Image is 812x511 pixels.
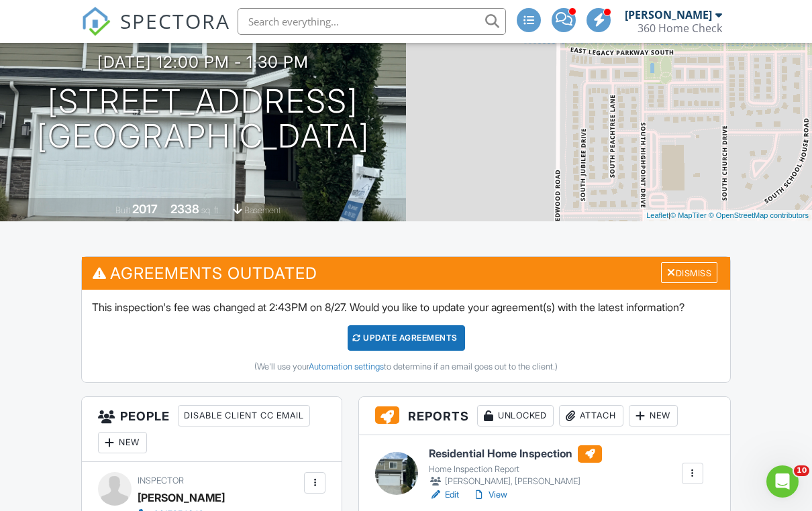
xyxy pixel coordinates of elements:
[138,488,225,508] div: [PERSON_NAME]
[348,325,465,351] div: Update Agreements
[766,465,799,498] iframe: Intercom live chat
[92,361,720,372] div: (We'll use your to determine if an email goes out to the client.)
[81,7,111,36] img: The Best Home Inspection Software - Spectora
[429,464,602,475] div: Home Inspection Report
[646,211,668,219] a: Leaflet
[238,8,506,35] input: Search everything...
[559,405,623,427] div: Attach
[309,361,384,372] a: Automation settings
[82,257,730,290] h3: Agreements Outdated
[138,475,184,486] span: Inspector
[178,405,310,427] div: Disable Client CC Email
[244,205,281,215] span: basement
[429,488,459,502] a: Edit
[170,202,199,216] div: 2338
[115,205,130,215] span: Built
[429,445,602,488] a: Residential Home Inspection Home Inspection Report [PERSON_NAME], [PERSON_NAME]
[472,488,507,502] a: View
[132,202,158,216] div: 2017
[794,465,809,476] span: 10
[429,445,602,463] h6: Residential Home Inspection
[625,8,712,21] div: [PERSON_NAME]
[97,53,309,71] h3: [DATE] 12:00 pm - 1:30 pm
[82,290,730,382] div: This inspection's fee was changed at 2:43PM on 8/27. Would you like to update your agreement(s) w...
[98,432,147,453] div: New
[629,405,678,427] div: New
[82,397,342,462] h3: People
[638,21,722,35] div: 360 Home Check
[709,211,809,219] a: © OpenStreetMap contributors
[359,397,730,435] h3: Reports
[81,18,230,46] a: SPECTORA
[120,7,230,35] span: SPECTORA
[201,205,220,215] span: sq. ft.
[477,405,554,427] div: Unlocked
[429,475,602,488] div: [PERSON_NAME], [PERSON_NAME]
[661,262,717,283] div: Dismiss
[643,210,812,221] div: |
[670,211,707,219] a: © MapTiler
[37,84,370,155] h1: [STREET_ADDRESS] [GEOGRAPHIC_DATA]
